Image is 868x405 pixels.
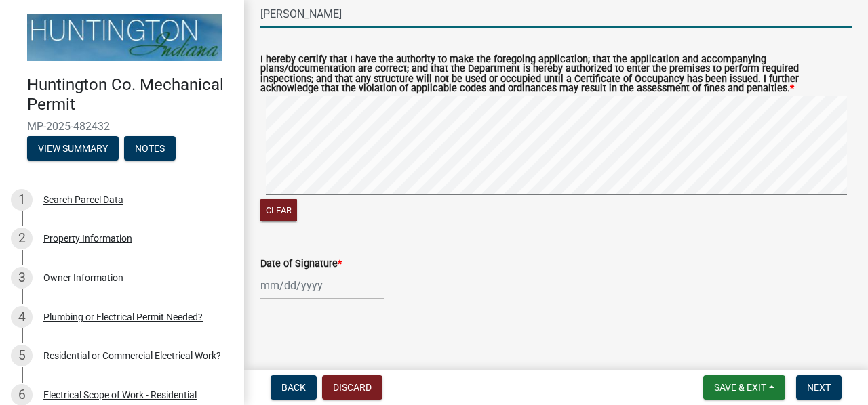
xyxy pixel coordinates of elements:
button: Next [796,375,842,400]
button: Back [271,375,317,400]
img: Huntington County, Indiana [27,14,222,61]
button: Notes [124,136,176,161]
div: 2 [11,228,33,249]
button: Clear [260,199,297,221]
div: Electrical Scope of Work - Residential [43,390,197,400]
div: Property Information [43,234,132,243]
span: Save & Exit [714,382,766,393]
div: 1 [11,189,33,211]
div: 5 [11,345,33,366]
button: Discard [322,375,382,400]
span: MP-2025-482432 [27,120,217,133]
h4: Huntington Co. Mechanical Permit [27,75,233,114]
div: Residential or Commercial Electrical Work? [43,351,221,360]
button: Save & Exit [703,375,785,400]
div: Owner Information [43,273,123,282]
span: Back [281,382,306,393]
input: mm/dd/yyyy [260,272,384,299]
wm-modal-confirm: Summary [27,144,119,154]
span: Next [807,382,831,393]
wm-modal-confirm: Notes [124,144,176,154]
div: 4 [11,306,33,328]
div: Plumbing or Electrical Permit Needed? [43,312,203,322]
div: Search Parcel Data [43,195,123,205]
div: 3 [11,267,33,289]
label: Date of Signature [260,259,342,269]
label: I hereby certify that I have the authority to make the foregoing application; that the applicatio... [260,55,852,94]
button: View Summary [27,136,119,161]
